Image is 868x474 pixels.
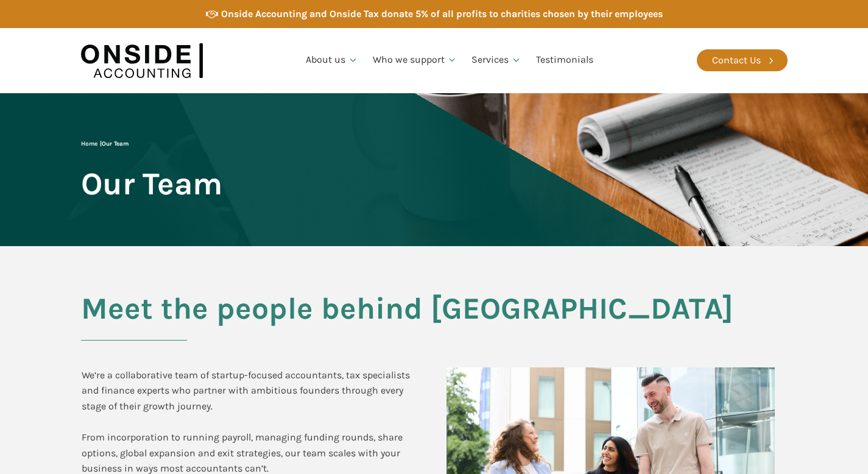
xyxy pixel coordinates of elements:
[365,40,465,81] a: Who we support
[81,140,97,147] a: Home
[102,140,129,147] span: Our Team
[529,40,601,81] a: Testimonials
[464,40,529,81] a: Services
[81,140,129,147] span: |
[298,40,365,81] a: About us
[712,52,761,68] div: Contact Us
[221,6,663,22] div: Onside Accounting and Onside Tax donate 5% of all profits to charities chosen by their employees
[697,49,788,71] a: Contact Us
[81,37,203,84] img: Onside Accounting
[81,292,788,341] h2: Meet the people behind [GEOGRAPHIC_DATA]
[81,167,222,200] span: Our Team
